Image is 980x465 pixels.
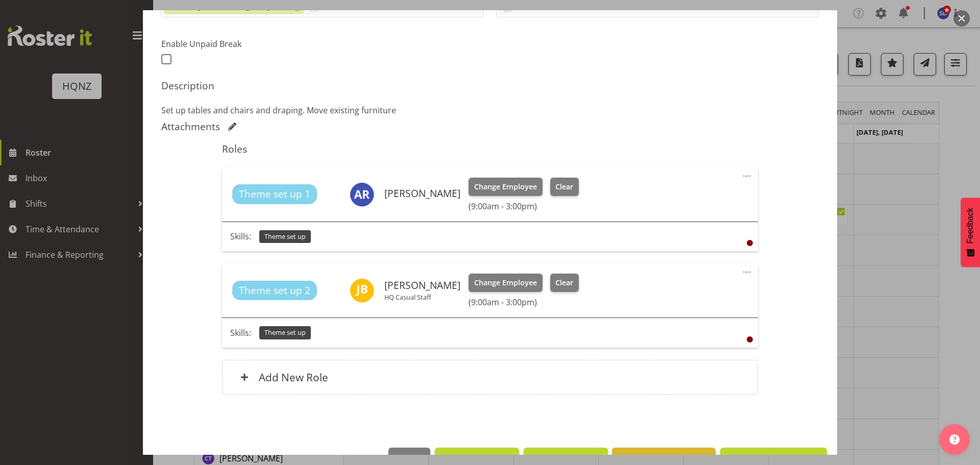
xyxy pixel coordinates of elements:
h6: (9:00am - 3:00pm) [469,297,579,307]
p: Skills: [230,327,251,339]
h6: (9:00am - 3:00pm) [469,201,579,211]
div: User is clocked out [747,336,753,342]
span: Theme set up [264,328,306,337]
button: Clear [550,274,579,292]
img: help-xxl-2.png [949,434,960,445]
h5: Attachments [161,120,220,133]
img: alex-romanytchev10814.jpg [350,182,374,207]
label: Enable Unpaid Break [161,38,316,50]
h5: Description [161,80,819,92]
span: Change Employee [474,277,537,288]
h6: [PERSON_NAME] [384,188,460,199]
span: Change Employee [474,181,537,192]
p: Set up tables and chairs and draping. Move existing furniture [161,104,819,116]
h6: Add New Role [259,371,328,384]
p: HQ Casual Staff [384,293,460,301]
img: jenna-barratt-elloway7115.jpg [350,278,374,303]
h6: [PERSON_NAME] [384,280,460,291]
span: Clear [555,277,573,288]
button: Change Employee [469,274,543,292]
span: Feedback [966,208,975,243]
span: Clear [555,181,573,192]
p: Skills: [230,230,251,242]
button: Clear [550,178,579,196]
span: Theme set up 2 [239,283,310,298]
span: Theme set up [264,232,306,241]
span: Theme set up 1 [239,187,310,202]
h5: Roles [222,143,757,155]
button: Feedback - Show survey [961,198,980,267]
div: User is clocked out [747,240,753,246]
button: Change Employee [469,178,543,196]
